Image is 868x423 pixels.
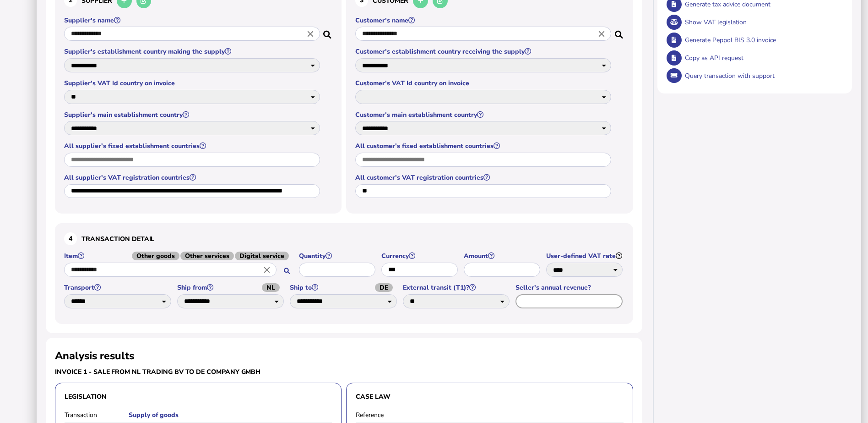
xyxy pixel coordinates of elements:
[597,29,607,39] i: Close
[667,15,682,30] button: Show VAT legislation
[64,283,173,292] label: Transport
[64,232,77,245] div: 4
[262,265,272,275] i: Close
[65,411,129,419] label: Transaction
[375,283,393,292] span: DE
[55,223,633,324] section: Define the item, and answer additional questions
[381,252,459,260] label: Currency
[64,142,321,150] label: All supplier's fixed establishment countries
[355,142,612,150] label: All customer's fixed establishment countries
[683,67,843,85] div: Query transaction with support
[515,283,624,292] label: Seller's annual revenue?
[64,79,321,88] label: Supplier's VAT Id country on invoice
[132,252,179,260] span: Other goods
[299,252,377,260] label: Quantity
[64,47,321,56] label: Supplier's establishment country making the supply
[290,283,398,292] label: Ship to
[262,283,280,292] span: NL
[55,368,342,376] h3: Invoice 1 - sale from NL Trading bv to DE Company GmbH
[355,110,612,119] label: Customer's main establishment country
[464,252,542,260] label: Amount
[355,79,612,88] label: Customer's VAT Id country on invoice
[64,16,321,25] label: Supplier's name
[177,283,286,292] label: Ship from
[683,31,843,49] div: Generate Peppol BIS 3.0 invoice
[64,232,624,245] h3: Transaction detail
[235,252,289,260] span: Digital service
[55,349,134,363] h2: Analysis results
[64,173,321,182] label: All supplier's VAT registration countries
[683,13,843,31] div: Show VAT legislation
[65,392,332,401] h3: Legislation
[356,411,420,419] label: Reference
[323,28,332,35] i: Search for a dummy seller
[667,50,682,66] button: Copy data as API request body to clipboard
[615,28,624,35] i: Search for a dummy customer
[355,47,612,56] label: Customer's establishment country receiving the supply
[683,49,843,67] div: Copy as API request
[64,110,321,119] label: Supplier's main establishment country
[355,173,612,182] label: All customer's VAT registration countries
[305,29,315,39] i: Close
[355,16,612,25] label: Customer's name
[279,264,294,279] button: Search for an item by HS code or use natural language description
[64,252,294,260] label: Item
[356,392,623,401] h3: Case law
[403,283,511,292] label: External transit (T1)?
[129,411,332,419] h5: Supply of goods
[667,68,682,83] button: Query transaction with support
[180,252,234,260] span: Other services
[546,252,624,260] label: User-defined VAT rate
